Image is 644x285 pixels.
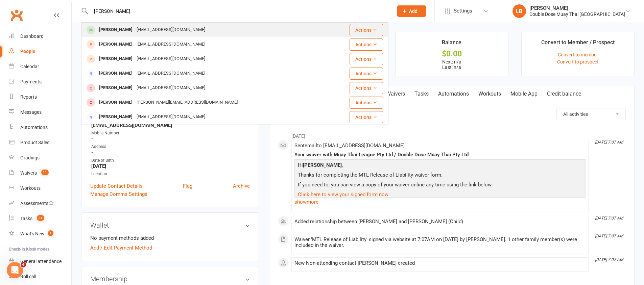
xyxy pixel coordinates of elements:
div: [PERSON_NAME] [529,5,625,11]
div: Waivers [20,170,37,176]
a: Convert to member [558,52,598,57]
a: Clubworx [8,7,25,24]
a: Manage Comms Settings [90,190,147,198]
button: Actions [350,111,383,123]
a: Dashboard [9,29,71,44]
div: [PERSON_NAME] [97,98,135,107]
div: LB [512,4,526,18]
p: Thanks for completing the MTL Release of Liability waiver form. [296,171,584,181]
p: Hi , [296,161,584,171]
p: If you need to, you can view a copy of your waiver online any time using the link below: [296,181,584,190]
div: Date of Birth [91,157,250,164]
h3: Activity [278,108,626,119]
div: Workouts [20,185,41,191]
div: General attendance [20,259,62,264]
button: Actions [350,97,383,109]
a: Reports [9,89,71,105]
div: [PERSON_NAME] [97,54,135,64]
div: What's New [20,231,45,236]
a: Product Sales [9,135,71,150]
div: $0.00 [402,50,502,57]
div: Calendar [20,64,39,69]
i: [DATE] 7:07 AM [595,140,623,145]
div: Address [91,144,250,150]
strong: [DATE] [91,163,250,169]
a: Automations [9,120,71,135]
div: Convert to Member / Prospect [541,38,615,50]
a: Tasks 31 [9,211,71,226]
div: [EMAIL_ADDRESS][DOMAIN_NAME] [135,40,207,49]
button: Actions [350,24,383,36]
p: Next: n/a Last: n/a [402,59,502,70]
div: Messages [20,109,42,115]
a: Automations [433,86,474,102]
a: Flag [183,182,192,190]
button: Add [397,5,426,17]
div: Added relationship between [PERSON_NAME] and [PERSON_NAME] (Child) [294,219,586,225]
a: General attendance kiosk mode [9,254,71,269]
span: 31 [37,215,44,221]
a: Waivers 11 [9,165,71,181]
span: 1 [48,230,53,236]
a: Workouts [474,86,506,102]
a: Archive [233,182,250,190]
a: Assessments [9,196,71,211]
strong: [EMAIL_ADDRESS][DOMAIN_NAME] [91,122,250,128]
span: Settings [454,3,472,19]
a: Mobile App [506,86,542,102]
div: [PERSON_NAME] [97,69,135,78]
a: Messages [9,105,71,120]
a: Calendar [9,59,71,74]
a: What's New1 [9,226,71,241]
i: [DATE] 7:07 AM [595,257,623,262]
h3: Wallet [90,222,250,229]
div: Balance [442,38,461,50]
button: Actions [350,68,383,80]
a: Add / Edit Payment Method [90,244,152,252]
h3: Membership [90,275,250,283]
a: Roll call [9,269,71,284]
a: Update Contact Details [90,182,143,190]
button: Actions [350,38,383,51]
i: [DATE] 7:07 AM [595,216,623,221]
a: Credit balance [542,86,586,102]
span: 11 [41,170,49,175]
a: Tasks [410,86,433,102]
div: Roll call [20,274,36,279]
a: Waivers [381,86,410,102]
button: Actions [350,53,383,65]
a: Click here to view your signed form now [298,191,388,198]
div: Reports [20,94,37,100]
div: [PERSON_NAME] [97,25,135,35]
strong: - [91,136,250,142]
div: Gradings [20,155,40,160]
div: [PERSON_NAME] [97,112,135,122]
span: Add [409,8,418,14]
span: 4 [21,262,26,267]
div: [EMAIL_ADDRESS][DOMAIN_NAME] [135,54,207,64]
div: [EMAIL_ADDRESS][DOMAIN_NAME] [135,83,207,93]
div: Payments [20,79,42,84]
div: [PERSON_NAME][EMAIL_ADDRESS][DOMAIN_NAME] [135,98,240,107]
div: Assessments [20,201,54,206]
a: People [9,44,71,59]
div: Waiver 'MTL Release of Liability' signed via website at 7:07AM on [DATE] by [PERSON_NAME]. 1 othe... [294,237,586,248]
span: Sent email to [EMAIL_ADDRESS][DOMAIN_NAME] [294,142,405,149]
a: Convert to prospect [557,59,599,64]
div: [PERSON_NAME] [97,83,135,93]
div: Tasks [20,216,32,221]
div: People [20,49,35,54]
div: Dashboard [20,33,44,39]
strong: [PERSON_NAME] [303,162,342,168]
div: [EMAIL_ADDRESS][DOMAIN_NAME] [135,69,207,78]
strong: - [91,150,250,156]
input: Search... [89,6,388,16]
div: Double Dose Muay Thai [GEOGRAPHIC_DATA] [529,11,625,17]
a: Gradings [9,150,71,165]
div: Product Sales [20,140,49,145]
a: show more [294,197,586,207]
a: Payments [9,74,71,89]
iframe: Intercom live chat [7,262,23,278]
a: Workouts [9,181,71,196]
li: No payment methods added [90,234,250,242]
